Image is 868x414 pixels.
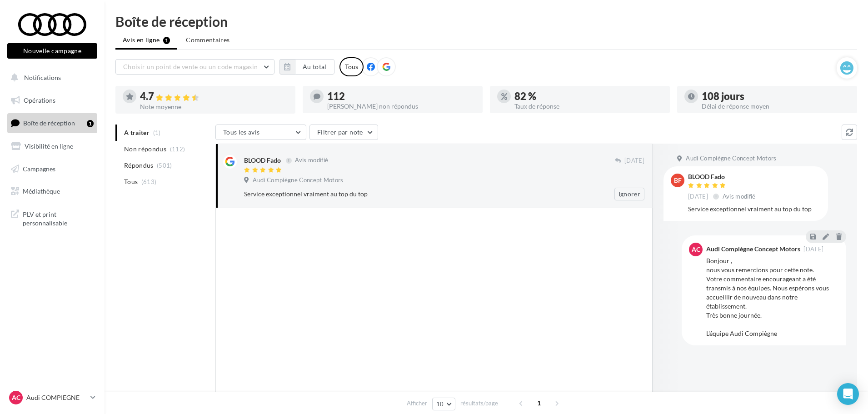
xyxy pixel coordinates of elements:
[279,59,334,75] button: Au total
[460,399,498,408] span: résultats/page
[706,256,839,338] div: Bonjour , nous vous remercions pour cette note. Votre commentaire encourageant a été transmis à n...
[87,120,94,127] div: 1
[140,104,288,110] div: Note moyenne
[25,142,73,150] span: Visibilité en ligne
[514,103,663,110] div: Taux de réponse
[432,398,455,410] button: 10
[124,177,138,186] span: Tous
[339,57,364,76] div: Tous
[23,187,60,195] span: Médiathèque
[532,396,546,410] span: 1
[115,59,274,75] button: Choisir un point de vente ou un code magasin
[7,389,97,406] a: AC Audi COMPIEGNE
[7,43,97,59] button: Nouvelle campagne
[26,393,87,402] p: Audi COMPIEGNE
[5,91,99,110] a: Opérations
[327,91,475,101] div: 112
[244,156,281,165] div: BLOOD Fado
[837,383,859,405] div: Open Intercom Messenger
[24,74,61,81] span: Notifications
[702,91,850,101] div: 108 jours
[407,399,427,408] span: Afficher
[688,174,758,180] div: BLOOD Fado
[215,125,306,140] button: Tous les avis
[24,96,55,104] span: Opérations
[23,165,55,172] span: Campagnes
[706,246,800,252] div: Audi Compiègne Concept Motors
[186,35,229,45] span: Commentaires
[688,193,708,201] span: [DATE]
[115,15,857,28] div: Boîte de réception
[723,193,756,200] span: Avis modifié
[309,125,378,140] button: Filtrer par note
[5,137,99,156] a: Visibilité en ligne
[702,103,850,110] div: Délai de réponse moyen
[141,178,157,185] span: (613)
[5,182,99,201] a: Médiathèque
[5,160,99,179] a: Campagnes
[436,400,444,408] span: 10
[170,145,185,153] span: (112)
[124,161,154,170] span: Répondus
[327,103,475,110] div: [PERSON_NAME] non répondus
[614,188,644,200] button: Ignorer
[5,68,95,87] button: Notifications
[140,91,288,102] div: 4.7
[124,145,166,154] span: Non répondus
[514,91,663,101] div: 82 %
[688,205,821,214] div: Service exceptionnel vraiment au top du top
[123,63,258,70] span: Choisir un point de vente ou un code magasin
[295,59,334,75] button: Au total
[157,162,172,169] span: (501)
[5,113,99,133] a: Boîte de réception1
[23,208,94,228] span: PLV et print personnalisable
[692,245,700,254] span: AC
[803,246,823,252] span: [DATE]
[295,157,328,164] span: Avis modifié
[686,155,776,163] span: Audi Compiègne Concept Motors
[624,157,644,165] span: [DATE]
[253,176,343,185] span: Audi Compiègne Concept Motors
[674,176,682,185] span: BF
[244,190,585,199] div: Service exceptionnel vraiment au top du top
[223,128,260,136] span: Tous les avis
[12,393,20,402] span: AC
[23,119,75,127] span: Boîte de réception
[5,205,99,231] a: PLV et print personnalisable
